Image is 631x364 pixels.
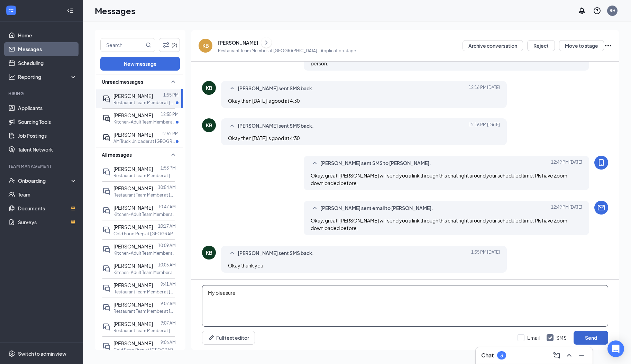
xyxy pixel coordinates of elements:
span: [PERSON_NAME] [113,166,153,172]
span: Okay then [DATE] is good at 4:30 [228,135,300,141]
span: All messages [102,151,132,158]
svg: ChevronUp [565,351,573,360]
p: Kitchen-Adult Team Member at [GEOGRAPHIC_DATA] [113,211,176,217]
p: 9:41 AM [161,281,176,287]
p: 1:53 PM [161,165,176,171]
span: Okay then [DATE] is good at 4:30 [228,98,300,104]
p: 12:55 PM [161,111,179,117]
div: Reporting [18,73,77,80]
span: [PERSON_NAME] sent email to [PERSON_NAME]. [320,204,433,212]
svg: MagnifyingGlass [146,42,151,48]
span: Okay, great! [PERSON_NAME] will send you a link through this chat right around your scheduled tim... [311,172,567,186]
span: [DATE] 12:49 PM [551,204,582,212]
span: [PERSON_NAME] sent SMS back. [238,84,314,93]
button: New message [100,57,180,71]
a: Talent Network [18,143,77,156]
p: 10:47 AM [158,204,176,210]
p: 1:55 PM [163,92,179,98]
p: Restaurant Team Member at [GEOGRAPHIC_DATA] [113,173,176,179]
span: [PERSON_NAME] [113,243,153,249]
span: [PERSON_NAME] [113,263,153,269]
svg: DoubleChat [102,187,111,195]
a: Messages [18,42,77,56]
span: [PERSON_NAME] sent SMS back. [238,249,314,257]
p: Cold Food Prep at [GEOGRAPHIC_DATA] [113,231,176,237]
p: 9:06 AM [161,339,176,345]
svg: ComposeMessage [552,351,561,360]
svg: Filter [162,41,170,49]
svg: SmallChevronUp [311,204,319,212]
svg: DoubleChat [102,303,111,312]
div: Team Management [8,163,76,169]
p: Kitchen-Adult Team Member at [GEOGRAPHIC_DATA] [113,270,176,275]
p: Restaurant Team Member at [GEOGRAPHIC_DATA] [113,192,176,198]
svg: Email [597,203,605,212]
svg: SmallChevronUp [228,249,236,257]
p: Kitchen-Adult Team Member at [GEOGRAPHIC_DATA] [113,250,176,256]
span: [DATE] 12:16 PM [469,84,500,93]
a: DocumentsCrown [18,201,77,215]
p: 9:07 AM [161,301,176,307]
span: Unread messages [102,78,143,85]
p: 10:54 AM [158,184,176,190]
textarea: My pleasure [202,285,608,327]
span: [PERSON_NAME] [113,301,153,308]
svg: MobileSms [597,158,605,167]
span: [DATE] 12:16 PM [469,122,500,130]
svg: SmallChevronUp [169,151,177,159]
span: Okay, great! [PERSON_NAME] will send you a link through this chat right around your scheduled tim... [311,217,567,231]
svg: Notifications [578,7,586,15]
button: ComposeMessage [551,350,562,361]
span: [DATE] 12:49 PM [551,159,582,167]
span: [DATE] 1:55 PM [471,249,500,257]
p: Cold Food Prep at [GEOGRAPHIC_DATA] [113,347,176,353]
svg: ActiveDoubleChat [102,95,111,103]
svg: DoubleChat [102,265,111,273]
div: KB [206,122,212,129]
svg: DoubleChat [102,226,111,234]
p: 10:05 AM [158,262,176,268]
a: Applicants [18,101,77,115]
svg: ActiveDoubleChat [102,134,111,142]
svg: Pen [208,334,215,341]
svg: SmallChevronUp [228,84,236,93]
svg: UserCheck [8,177,15,184]
svg: WorkstreamLogo [8,7,15,14]
svg: DoubleChat [102,245,111,254]
svg: SmallChevronUp [228,122,236,130]
div: Switch to admin view [18,350,66,357]
a: SurveysCrown [18,215,77,229]
p: Restaurant Team Member at [GEOGRAPHIC_DATA] [113,100,176,106]
button: Reject [527,40,555,51]
svg: SmallChevronUp [311,159,319,167]
div: RH [610,8,615,13]
p: 9:07 AM [161,320,176,326]
a: Home [18,28,77,42]
h3: Chat [481,352,494,359]
p: Restaurant Team Member at [GEOGRAPHIC_DATA] - Application stage [218,48,356,54]
p: Restaurant Team Member at [GEOGRAPHIC_DATA] [113,328,176,334]
span: [PERSON_NAME] [113,185,153,191]
div: [PERSON_NAME] [218,39,258,46]
button: ChevronRight [261,37,272,48]
svg: DoubleChat [102,323,111,331]
svg: Settings [8,350,15,357]
p: 12:52 PM [161,131,179,137]
svg: DoubleChat [102,284,111,292]
p: AM Truck Unloader at [GEOGRAPHIC_DATA] [113,138,176,144]
input: Search [101,38,144,52]
span: [PERSON_NAME] [113,282,153,288]
button: Minimize [576,350,587,361]
span: [PERSON_NAME] [113,224,153,230]
button: Archive conversation [463,40,523,51]
span: [PERSON_NAME] [113,93,153,99]
svg: SmallChevronUp [169,78,177,86]
div: KB [202,42,209,49]
svg: Analysis [8,73,15,80]
span: [PERSON_NAME] [113,131,153,138]
span: [PERSON_NAME] [113,112,153,118]
svg: DoubleChat [102,168,111,176]
svg: Collapse [67,7,74,14]
svg: ChevronRight [263,38,270,47]
span: [PERSON_NAME] sent SMS back. [238,122,314,130]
